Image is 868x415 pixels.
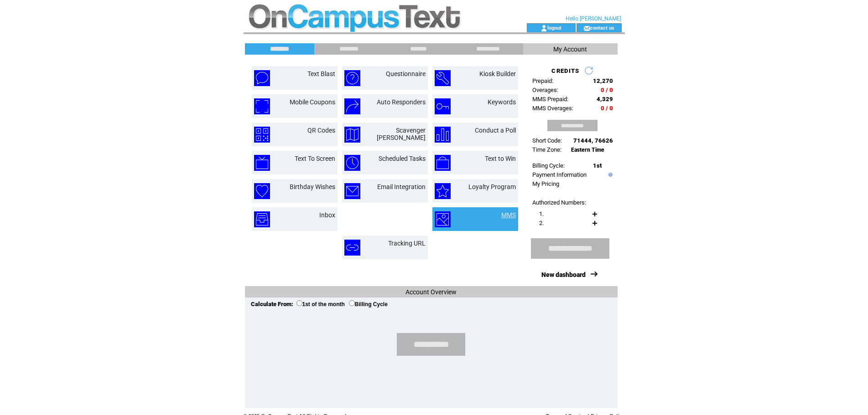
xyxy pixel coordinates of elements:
span: 0 / 0 [601,105,613,112]
a: Text To Screen [295,155,335,162]
img: scavenger-hunt.png [344,127,360,143]
img: keywords.png [435,98,451,114]
a: Inbox [319,211,335,219]
img: scheduled-tasks.png [344,155,360,171]
span: 12,270 [593,77,613,84]
span: Overages: [532,87,558,93]
a: logout [547,25,561,31]
input: 1st of the month [296,300,302,306]
a: Scheduled Tasks [379,155,426,162]
a: Email Integration [377,183,426,190]
img: account_icon.gif [541,25,547,32]
img: email-integration.png [344,183,360,199]
img: help.gif [606,173,613,177]
span: MMS Prepaid: [532,96,568,102]
span: My Account [553,46,587,53]
img: mobile-coupons.png [254,98,270,114]
img: tracking-url.png [344,240,360,256]
a: Mobile Coupons [290,98,335,106]
label: 1st of the month [296,301,345,307]
a: Auto Responders [377,98,426,106]
span: 71444, 76626 [573,137,613,144]
a: Payment Information [532,171,587,178]
span: Eastern Time [571,147,604,153]
span: 0 / 0 [601,87,613,93]
a: MMS [501,211,516,219]
a: My Pricing [532,180,559,187]
img: questionnaire.png [344,70,360,86]
img: text-blast.png [254,70,270,86]
a: contact us [590,25,614,31]
img: text-to-win.png [435,155,451,171]
input: Billing Cycle [349,300,355,306]
span: Prepaid: [532,77,553,84]
img: loyalty-program.png [435,183,451,199]
img: conduct-a-poll.png [435,127,451,143]
img: contact_us_icon.gif [583,25,590,32]
img: inbox.png [254,211,270,227]
span: 1st [593,162,602,169]
a: Tracking URL [388,240,426,247]
span: MMS Overages: [532,105,573,112]
label: Billing Cycle [349,301,388,307]
span: Time Zone: [532,146,561,153]
img: qr-codes.png [254,127,270,143]
a: Scavenger [PERSON_NAME] [377,127,426,141]
span: Authorized Numbers: [532,199,586,206]
span: Hello [PERSON_NAME] [566,15,621,22]
img: birthday-wishes.png [254,183,270,199]
a: Text Blast [307,70,335,77]
span: Billing Cycle: [532,162,565,169]
span: Short Code: [532,137,562,144]
a: Kiosk Builder [479,70,516,77]
a: Text to Win [485,155,516,162]
img: kiosk-builder.png [435,70,451,86]
a: Questionnaire [386,70,426,77]
img: mms.png [435,211,451,227]
a: Birthday Wishes [290,183,335,190]
a: Loyalty Program [468,183,516,190]
span: 4,329 [597,96,613,102]
img: text-to-screen.png [254,155,270,171]
a: New dashboard [541,271,586,278]
span: Calculate From: [251,301,293,307]
a: Conduct a Poll [475,127,516,134]
img: auto-responders.png [344,98,360,114]
span: 2. [539,220,544,226]
span: Account Overview [405,288,457,296]
a: QR Codes [307,127,335,134]
span: CREDITS [551,67,579,74]
span: 1. [539,210,544,217]
a: Keywords [488,98,516,106]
